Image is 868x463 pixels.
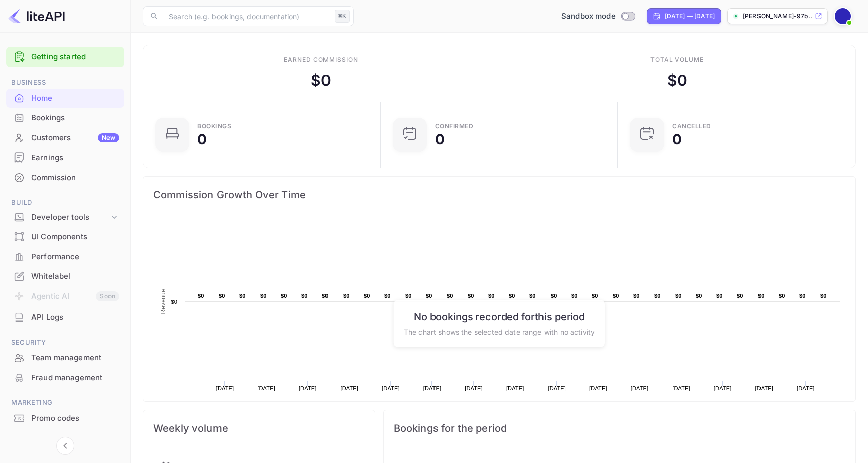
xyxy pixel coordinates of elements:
[426,293,432,299] text: $0
[31,112,119,124] div: Bookings
[153,187,845,203] span: Commission Growth Over Time
[6,368,124,387] a: Fraud management
[6,247,124,267] div: Performance
[6,128,124,147] a: CustomersNew
[716,293,723,299] text: $0
[647,8,721,24] div: Click to change the date range period
[171,299,177,305] text: $0
[6,348,124,368] div: Team management
[465,385,483,391] text: [DATE]
[8,8,65,24] img: LiteAPI logo
[650,55,704,64] div: Total volume
[557,11,639,22] div: Switch to Production mode
[491,401,517,408] text: Revenue
[382,385,400,391] text: [DATE]
[6,307,124,326] a: API Logs
[341,385,359,391] text: [DATE]
[631,385,649,391] text: [DATE]
[6,209,124,226] div: Developer tools
[797,385,815,391] text: [DATE]
[405,293,412,299] text: $0
[56,437,74,455] button: Collapse navigation
[301,293,308,299] text: $0
[6,89,124,108] div: Home
[404,326,595,337] p: The chart shows the selected date range with no activity
[6,128,124,148] div: CustomersNew
[613,293,619,299] text: $0
[423,385,442,391] text: [DATE]
[665,12,715,21] div: [DATE] — [DATE]
[6,227,124,246] a: UI Components
[153,420,365,436] span: Weekly volume
[6,148,124,167] a: Earnings
[31,93,119,104] div: Home
[31,152,119,164] div: Earnings
[31,372,119,384] div: Fraud management
[696,293,702,299] text: $0
[197,132,207,146] div: 0
[31,132,119,144] div: Customers
[672,123,711,129] div: CANCELLED
[197,123,231,129] div: Bookings
[404,310,595,322] h6: No bookings recorded for this period
[435,123,474,129] div: Confirmed
[6,148,124,168] div: Earnings
[529,293,536,299] text: $0
[447,293,453,299] text: $0
[6,77,124,88] span: Business
[6,197,124,208] span: Build
[755,385,773,391] text: [DATE]
[299,385,317,391] text: [DATE]
[31,172,119,184] div: Commission
[6,409,124,428] div: Promo codes
[322,293,329,299] text: $0
[335,10,350,23] div: ⌘K
[31,231,119,243] div: UI Components
[6,267,124,286] div: Whitelabel
[384,293,391,299] text: $0
[551,293,557,299] text: $0
[672,132,682,146] div: 0
[6,108,124,127] a: Bookings
[592,293,598,299] text: $0
[488,293,495,299] text: $0
[98,133,119,142] div: New
[779,293,785,299] text: $0
[31,212,109,223] div: Developer tools
[216,385,234,391] text: [DATE]
[571,293,578,299] text: $0
[311,69,331,92] div: $ 0
[257,385,275,391] text: [DATE]
[435,132,445,146] div: 0
[714,385,732,391] text: [DATE]
[160,289,167,314] text: Revenue
[394,420,845,436] span: Bookings for the period
[6,267,124,285] a: Whitelabel
[364,293,370,299] text: $0
[6,397,124,408] span: Marketing
[219,293,225,299] text: $0
[6,337,124,348] span: Security
[6,409,124,427] a: Promo codes
[561,11,616,22] span: Sandbox mode
[6,168,124,187] a: Commission
[758,293,765,299] text: $0
[31,271,119,282] div: Whitelabel
[743,12,813,21] p: [PERSON_NAME]-97b...
[835,8,851,24] img: Kasimir Hirvikoski
[737,293,743,299] text: $0
[281,293,287,299] text: $0
[672,385,690,391] text: [DATE]
[6,368,124,388] div: Fraud management
[284,55,358,64] div: Earned commission
[509,293,515,299] text: $0
[675,293,682,299] text: $0
[239,293,246,299] text: $0
[820,293,827,299] text: $0
[198,293,204,299] text: $0
[163,6,331,26] input: Search (e.g. bookings, documentation)
[343,293,350,299] text: $0
[6,47,124,67] div: Getting started
[31,352,119,364] div: Team management
[6,108,124,128] div: Bookings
